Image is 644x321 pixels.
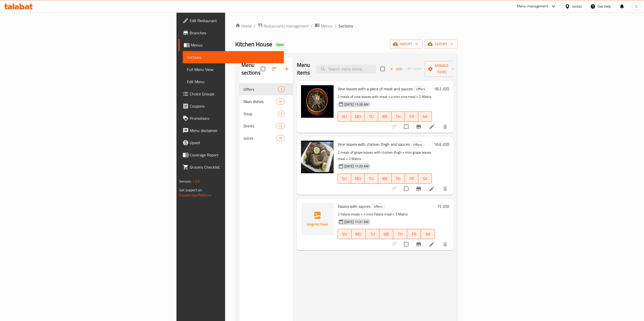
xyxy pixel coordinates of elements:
[278,111,284,116] span: 2
[351,173,365,184] button: MO
[353,175,363,182] span: MO
[338,140,410,148] span: Vine leaves with chicken thigh and sauces
[429,63,455,75] span: Manage items
[377,64,388,74] span: Select section
[353,113,363,120] span: MO
[342,164,371,169] span: [DATE] 11:29 AM
[411,142,424,148] div: Offers
[405,173,418,184] button: FR
[380,175,390,182] span: WE
[338,173,351,184] button: SU
[301,203,334,235] img: Yalanji with sauces
[429,124,435,130] a: Edit menu item
[187,79,280,85] span: Edit Menu
[179,100,284,112] a: Coupons
[340,230,350,238] span: SU
[378,111,392,122] button: WE
[439,183,451,195] button: delete
[190,140,280,146] span: Upsell
[429,241,435,247] a: Edit menu item
[394,41,418,47] span: import
[243,135,277,141] div: Juices
[276,123,284,129] div: items
[278,87,284,92] span: 3
[243,98,277,105] span: Main dishes
[411,142,424,148] span: Offers
[338,202,370,210] span: Yalanji with sauces
[404,65,425,73] span: Select section first
[179,27,284,39] a: Branches
[239,83,293,95] div: Offers3
[414,86,427,92] div: Offers
[311,23,313,29] li: /
[372,204,385,210] span: Offers
[277,99,284,104] span: 10
[321,23,333,29] span: Menus
[338,229,352,239] button: SU
[190,152,280,158] span: Coverage Report
[420,113,430,120] span: SA
[301,141,334,173] img: Vine leaves with chicken thigh and sauces
[278,111,284,117] div: items
[420,175,430,182] span: SA
[258,64,268,74] span: Select all sections
[277,124,284,128] span: 15
[183,63,284,76] a: Full Menu View
[315,23,333,29] a: Menus
[183,51,284,63] a: Sections
[340,113,349,120] span: SU
[394,175,403,182] span: TH
[388,65,404,73] button: Add
[405,111,418,122] button: FR
[338,23,353,29] span: Sections
[190,103,280,109] span: Coupons
[635,4,637,9] span: G
[413,183,425,195] button: Branch-specific-item
[367,175,376,182] span: TU
[413,238,425,250] button: Branch-specific-item
[239,120,293,132] div: Drinks15
[179,178,191,185] span: Version:
[235,23,457,29] nav: breadcrumb
[517,3,548,9] div: Menu-management
[409,230,419,238] span: FR
[342,102,371,107] span: [DATE] 11:28 AM
[338,211,435,217] p: 2 Yalanji meals + 1 mini Yalanji meal + 2 Matrix
[378,173,392,184] button: WE
[394,113,403,120] span: TH
[338,85,413,93] span: Vine leaves with a piece of meat and sauces
[239,95,293,108] div: Main dishes10
[179,112,284,124] a: Promotions
[239,81,293,146] nav: Menu sections
[421,229,435,239] button: SA
[243,111,278,117] span: Soup
[179,39,284,51] a: Menus
[351,111,365,122] button: MO
[190,18,280,24] span: Edit Restaurant
[381,230,391,238] span: WE
[179,124,284,137] a: Menu disclaimer
[179,192,211,198] a: Support.OpsPlatform
[429,41,453,47] span: export
[388,65,404,73] span: Add item
[268,63,281,75] span: Sort sections
[179,137,284,149] a: Upsell
[338,149,432,162] p: 2 meals of grape leaves with chicken thigh + mini grape leaves meal + 2 Matrix
[367,113,376,120] span: TU
[439,121,451,133] button: delete
[425,61,459,77] button: Manage items
[366,229,379,239] button: TU
[179,149,284,161] a: Coverage Report
[239,132,293,144] div: Juices10
[395,230,405,238] span: TH
[187,54,280,60] span: Sections
[243,123,277,129] span: Drinks
[365,173,378,184] button: TU
[401,239,412,250] span: Select to update
[179,187,202,193] span: Get support on:
[392,111,405,122] button: TH
[190,127,280,134] span: Menu disclaimer
[338,111,351,122] button: SU
[407,113,416,120] span: FR
[338,94,432,100] p: 2 meals of vine leaves with meat + a mini vine meal + 2 Matrix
